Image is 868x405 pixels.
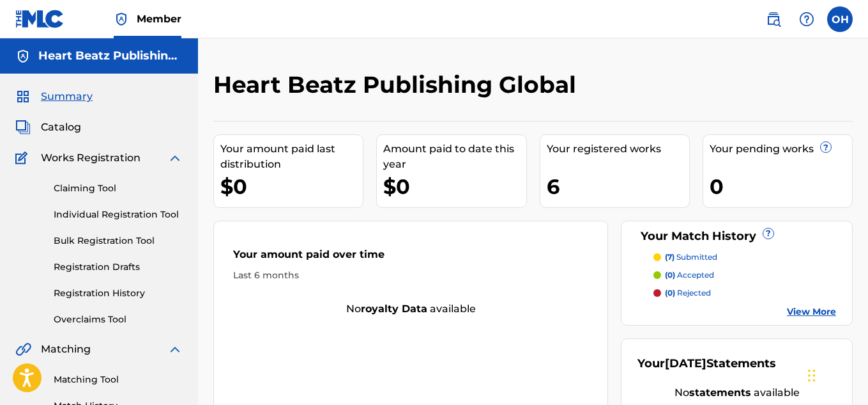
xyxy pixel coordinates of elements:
img: Works Registration [15,150,32,166]
span: ? [821,142,831,152]
h5: Heart Beatz Publishing Global [38,49,183,63]
a: (7) submitted [653,251,836,263]
span: Summary [41,89,93,104]
div: Drag [808,356,816,395]
span: Catalog [41,120,81,135]
div: Your pending works [710,141,852,157]
div: No available [214,301,607,317]
a: Bulk Registration Tool [54,234,183,248]
a: Overclaims Tool [54,313,183,326]
img: MLC Logo [15,10,65,28]
div: Your amount paid over time [233,247,588,269]
span: Works Registration [41,150,141,166]
div: $0 [220,172,363,201]
img: help [799,12,814,27]
img: expand [167,342,183,357]
a: View More [787,305,836,319]
a: (0) rejected [653,287,836,299]
iframe: Chat Widget [804,344,868,405]
a: Registration History [54,287,183,300]
span: (7) [665,252,674,262]
p: rejected [665,287,711,299]
span: [DATE] [665,356,706,370]
div: Your registered works [547,141,689,157]
a: CatalogCatalog [15,120,81,135]
p: accepted [665,269,714,281]
span: (0) [665,270,675,280]
img: Top Rightsholder [114,12,129,27]
div: Help [794,6,819,32]
span: Matching [41,342,91,357]
a: Public Search [761,6,786,32]
h2: Heart Beatz Publishing Global [213,70,582,99]
a: SummarySummary [15,89,93,104]
a: (0) accepted [653,269,836,281]
div: 0 [710,172,852,201]
img: Summary [15,89,31,104]
strong: royalty data [361,303,427,315]
img: expand [167,150,183,166]
div: 6 [547,172,689,201]
div: Last 6 months [233,269,588,282]
a: Individual Registration Tool [54,208,183,221]
a: Claiming Tool [54,182,183,195]
img: search [766,12,781,27]
div: Your Match History [637,228,836,245]
div: Your amount paid last distribution [220,141,363,172]
div: No available [637,385,836,401]
div: Your Statements [637,355,776,372]
a: Registration Drafts [54,260,183,274]
img: Accounts [15,49,31,64]
div: Amount paid to date this year [383,141,526,172]
span: ? [763,228,773,239]
div: $0 [383,172,526,201]
img: Catalog [15,120,31,135]
span: (0) [665,288,675,298]
p: submitted [665,251,717,263]
img: Matching [15,342,31,357]
span: Member [137,12,181,26]
div: User Menu [827,6,853,32]
strong: statements [689,386,751,399]
a: Matching Tool [54,373,183,386]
